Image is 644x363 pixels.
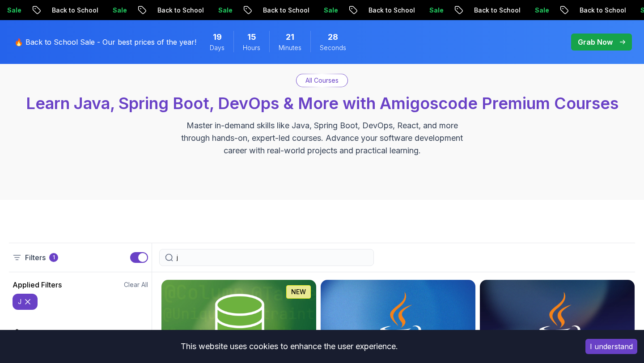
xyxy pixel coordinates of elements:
p: Back to School [360,6,420,15]
span: Learn Java, Spring Boot, DevOps & More with Amigoscode Premium Courses [26,93,619,113]
span: 28 Seconds [328,31,338,43]
p: Sale [420,6,449,15]
span: Minutes [279,43,301,52]
span: 19 Days [213,31,222,43]
p: Sale [315,6,343,15]
span: Days [210,43,225,52]
p: Sale [209,6,238,15]
button: Accept cookies [585,339,637,354]
p: Back to School [43,6,104,15]
p: NEW [291,287,306,296]
p: All Courses [305,76,339,85]
p: Back to School [465,6,526,15]
p: Grab Now [578,37,613,47]
p: j [18,297,21,306]
p: Back to School [148,6,209,15]
p: 🔥 Back to School Sale - Our best prices of the year! [14,37,196,47]
p: Sale [526,6,555,15]
span: Hours [243,43,260,52]
h2: Applied Filters [13,279,62,290]
div: This website uses cookies to enhance the user experience. [7,337,572,356]
p: Sale [104,6,132,15]
p: 1 [53,254,55,261]
p: Back to School [571,6,631,15]
p: Master in-demand skills like Java, Spring Boot, DevOps, React, and more through hands-on, expert-... [172,119,472,157]
span: 15 Hours [247,31,256,43]
button: j [13,294,38,310]
h2: Type [25,328,42,338]
input: Search Java, React, Spring boot ... [177,253,368,262]
button: Clear All [124,280,148,289]
span: Seconds [320,43,346,52]
p: Filters [25,252,46,263]
span: 21 Minutes [286,31,294,43]
p: Back to School [254,6,315,15]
